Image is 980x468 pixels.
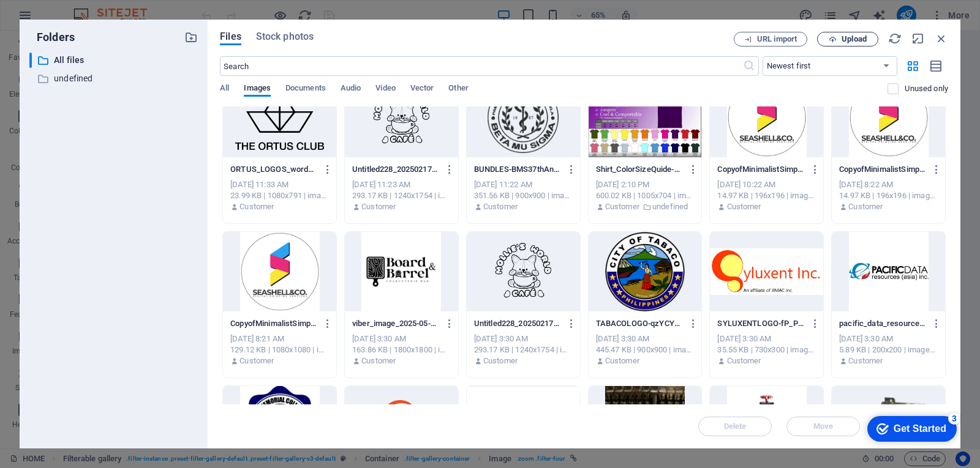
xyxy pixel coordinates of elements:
[596,190,695,201] div: 600.02 KB | 1005x704 | image/png
[842,35,867,43] span: Upload
[230,318,317,329] p: CopyofMinimalistSimpleBusinessAboutMeInstagramPost-00ICmHhHKo5gC3QLqUvR_A.png
[483,201,518,212] p: Customer
[36,13,89,24] div: Get Started
[474,318,561,329] p: Untitled228_20250217151315-71nYiChjrK5prokUFJP-0Q.png
[244,81,271,98] span: Images
[717,190,816,201] div: 14.97 KB | 196x196 | image/png
[239,355,274,366] p: Customer
[717,344,816,355] div: 35.55 KB | 730x300 | image/jpeg
[352,179,451,190] div: [DATE] 11:23 AM
[361,355,396,366] p: Customer
[757,35,797,43] span: URL import
[727,355,761,366] p: Customer
[839,318,926,329] p: pacific_data_resources_asia_inc_logo-wAPlsqZNPRvKBv5afgWkJA.jpg
[717,164,804,175] p: CopyofMinimalistSimpleBusinessAboutMeInstagramPost-00ICmHhHKo5gC3QLqUvR_A-2n1KBeM16yO0-w5MWMUqSA.png
[230,179,329,190] div: [DATE] 11:33 AM
[483,355,518,366] p: Customer
[596,179,695,190] div: [DATE] 2:10 PM
[474,164,561,175] p: BUNDLES-BMS37thAnniversary_20241214_140338_0000copy-Z63luOXaqORyEVnWyTDTPg.png
[352,190,451,201] div: 293.17 KB | 1240x1754 | image/png
[605,201,639,212] p: Customer
[717,318,804,329] p: SYLUXENTLOGO-fP_P2QRePPfg2ohmggEzJQ.jpg
[184,31,198,44] i: Create new folder
[734,32,807,46] button: URL import
[230,190,329,201] div: 23.99 KB | 1080x791 | image/png
[817,32,878,46] button: Upload
[839,344,938,355] div: 5.89 KB | 200x200 | image/jpeg
[448,81,468,98] span: Other
[220,29,241,44] span: Files
[285,81,326,98] span: Documents
[352,164,439,175] p: Untitled228_20250217151315-cfHhTvh0Bl_cPUGeYAzfVQ.png
[605,355,639,366] p: Customer
[220,56,742,76] input: Search
[91,2,103,15] div: 3
[596,164,683,175] p: Shirt_ColorSizeQuide-D3f0i2TN7KrzlERfVWa5Mg.png
[717,179,816,190] div: [DATE] 10:22 AM
[230,344,329,355] div: 129.12 KB | 1080x1080 | image/png
[352,333,451,344] div: [DATE] 3:30 AM
[905,83,948,94] p: Displays only files that are not in use on the website. Files added during this session can still...
[848,201,883,212] p: Customer
[220,81,229,98] span: All
[352,318,439,329] p: viber_image_2025-05-28_19-05-47-680-2YhGqxLTO2KSsru9dnEh4g.jpg
[474,333,573,344] div: [DATE] 3:30 AM
[727,201,761,212] p: Customer
[474,190,573,201] div: 351.56 KB | 900x900 | image/png
[474,344,573,355] div: 293.17 KB | 1240x1754 | image/png
[256,29,314,44] span: Stock photos
[29,29,75,45] p: Folders
[839,190,938,201] div: 14.97 KB | 196x196 | image/png
[54,72,175,86] p: undefined
[230,164,317,175] p: ORTUS_LOGOS_wordmark1-black-b8e2wmUKXrA-vrQW2bE-xA.png
[848,355,883,366] p: Customer
[596,201,695,212] div: By: Customer | Folder: undefined
[361,201,396,212] p: Customer
[839,333,938,344] div: [DATE] 3:30 AM
[29,71,198,86] div: undefined
[239,201,274,212] p: Customer
[54,53,175,67] p: All files
[352,344,451,355] div: 163.86 KB | 1800x1800 | image/jpeg
[596,333,695,344] div: [DATE] 3:30 AM
[839,164,926,175] p: CopyofMinimalistSimpleBusinessAboutMeInstagramPost-00ICmHhHKo5gC3QLqUvR_A-Ef_1iGYSnapzjWjTvXneGw.png
[717,333,816,344] div: [DATE] 3:30 AM
[474,179,573,190] div: [DATE] 11:22 AM
[10,6,99,32] div: Get Started 3 items remaining, 40% complete
[888,32,902,45] i: Reload
[410,81,434,98] span: Vector
[839,179,938,190] div: [DATE] 8:22 AM
[29,53,32,68] div: ​
[935,32,948,45] i: Close
[375,81,395,98] span: Video
[596,344,695,355] div: 445.47 KB | 900x900 | image/png
[652,201,688,212] p: undefined
[341,81,361,98] span: Audio
[230,333,329,344] div: [DATE] 8:21 AM
[911,32,925,45] i: Minimize
[596,318,683,329] p: TABACOLOGO-qzYCY_z2Z8-6zO4gMpFhqw.png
